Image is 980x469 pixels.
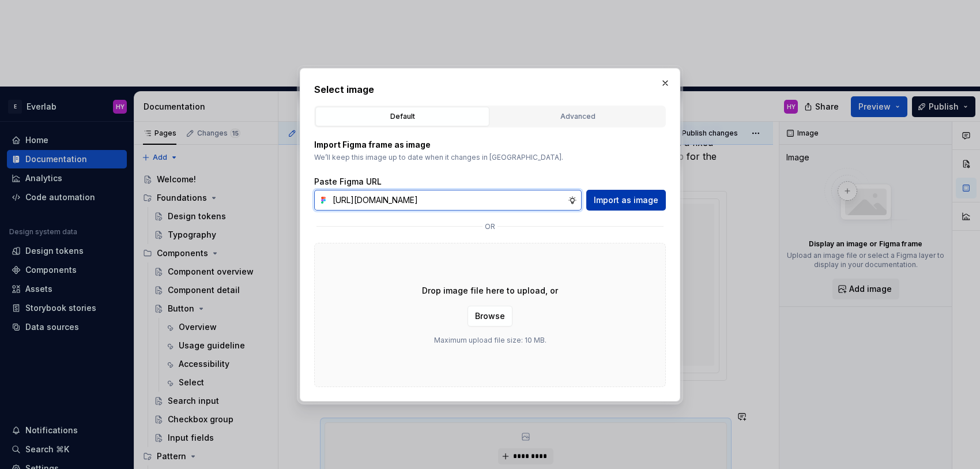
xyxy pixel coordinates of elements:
[314,139,666,151] p: Import Figma frame as image
[434,336,546,345] p: Maximum upload file size: 10 MB.
[314,153,666,162] p: We’ll keep this image up to date when it changes in [GEOGRAPHIC_DATA].
[422,285,558,297] p: Drop image file here to upload, or
[468,306,512,327] button: Browse
[475,310,505,322] span: Browse
[328,190,568,211] input: https://figma.com/file...
[319,111,485,122] div: Default
[314,82,666,96] h2: Select image
[594,194,658,206] span: Import as image
[586,190,666,211] button: Import as image
[485,222,495,231] p: or
[314,176,382,187] label: Paste Figma URL
[495,111,661,122] div: Advanced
